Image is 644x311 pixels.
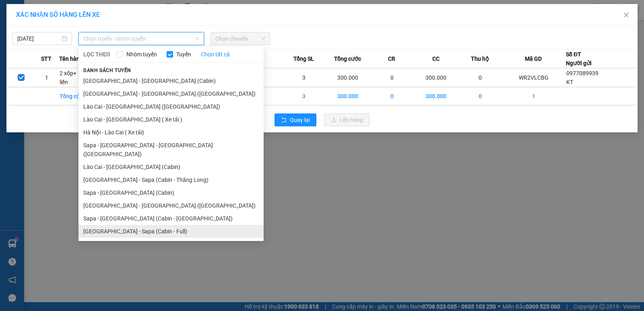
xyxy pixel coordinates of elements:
[283,87,325,105] td: 3
[371,68,413,87] td: 0
[78,212,264,225] li: Sapa - [GEOGRAPHIC_DATA] (Cabin - [GEOGRAPHIC_DATA])
[615,4,638,27] button: Close
[59,87,101,105] td: Tổng cộng
[78,100,264,113] li: Lào Cai - [GEOGRAPHIC_DATA] ([GEOGRAPHIC_DATA])
[78,199,264,212] li: [GEOGRAPHIC_DATA] - [GEOGRAPHIC_DATA] ([GEOGRAPHIC_DATA])
[107,6,194,20] b: [DOMAIN_NAME]
[459,68,501,87] td: 0
[4,47,65,60] h2: WR2VLCBG
[502,68,566,87] td: WR2VLCBG
[566,50,592,68] div: Số ĐT Người gửi
[215,33,265,45] span: Chọn chuyến
[16,11,100,19] span: XÁC NHẬN SỐ HÀNG LÊN XE
[78,126,264,139] li: Hà Nội - Lào Cai ( Xe tải)
[371,87,413,105] td: 0
[123,50,160,59] span: Nhóm tuyến
[325,87,371,105] td: 300.000
[623,12,630,18] span: close
[293,54,314,63] span: Tổng SL
[275,113,316,126] button: rollbackQuay lại
[201,50,230,59] a: Chọn tất cả
[334,54,361,63] span: Tổng cước
[78,186,264,199] li: Sapa - [GEOGRAPHIC_DATA] (Cabin)
[413,68,459,87] td: 300.000
[566,79,573,85] span: KT
[78,67,136,74] span: Danh sách tuyến
[41,54,52,63] span: STT
[34,68,59,87] td: 1
[471,54,489,63] span: Thu hộ
[78,161,264,173] li: Lào Cai - [GEOGRAPHIC_DATA] (Cabin)
[413,87,459,105] td: 300.000
[78,173,264,186] li: [GEOGRAPHIC_DATA] - Sapa (Cabin - Thăng Long)
[459,87,501,105] td: 0
[281,117,287,124] span: rollback
[59,54,83,63] span: Tên hàng
[49,19,98,32] b: Sao Việt
[83,33,199,45] span: Chọn tuyến - nhóm tuyến
[78,74,264,87] li: [GEOGRAPHIC_DATA] - [GEOGRAPHIC_DATA] (Cabin)
[283,68,325,87] td: 3
[59,68,101,87] td: 2 xốp+ 1 kiện liền
[502,87,566,105] td: 1
[78,87,264,100] li: [GEOGRAPHIC_DATA] - [GEOGRAPHIC_DATA] ([GEOGRAPHIC_DATA])
[78,139,264,161] li: Sapa - [GEOGRAPHIC_DATA] - [GEOGRAPHIC_DATA] ([GEOGRAPHIC_DATA])
[325,68,371,87] td: 300.000
[432,54,440,63] span: CC
[4,6,45,47] img: logo.jpg
[525,54,542,63] span: Mã GD
[324,113,369,126] button: uploadLên hàng
[388,54,395,63] span: CR
[83,50,110,59] span: LỌC THEO
[78,113,264,126] li: Lào Cai - [GEOGRAPHIC_DATA] ( Xe tải )
[78,225,264,238] li: [GEOGRAPHIC_DATA] - Sapa (Cabin - Full)
[42,47,194,97] h2: VP Nhận: VP Hàng LC
[290,115,310,124] span: Quay lại
[195,36,200,41] span: down
[17,34,60,43] input: 11/09/2025
[173,50,194,59] span: Tuyến
[566,70,599,76] span: 0977089939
